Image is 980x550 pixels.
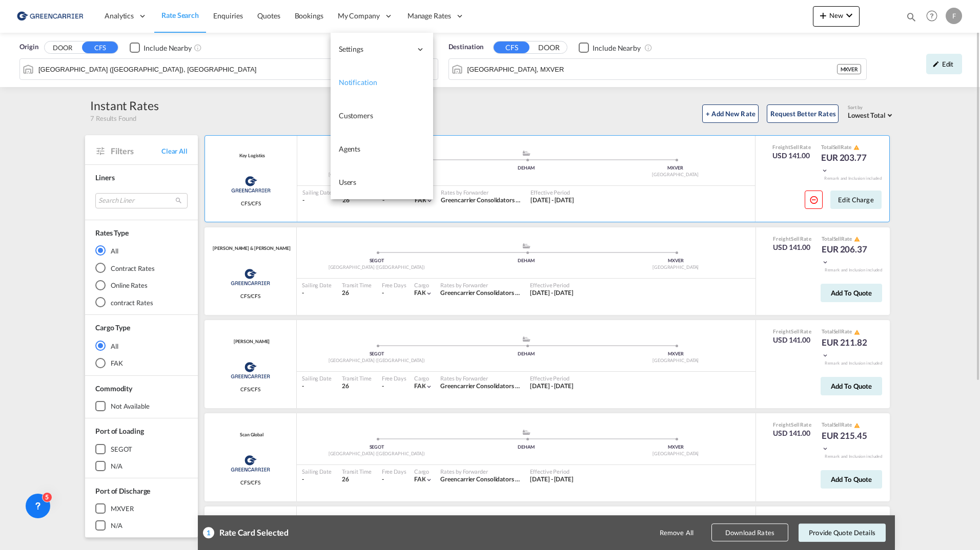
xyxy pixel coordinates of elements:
input: Search by Port [38,61,409,77]
div: Sort by [848,104,895,111]
md-icon: icon-chevron-down [822,352,829,359]
a: Customers [331,99,433,133]
div: 01 Sep 2025 - 30 Sep 2025 [530,289,574,298]
div: Rate Card Selected [214,527,289,538]
span: Notification [339,78,377,87]
span: FAK [415,196,426,204]
iframe: Chat [8,496,44,535]
div: MXVER [601,351,750,357]
button: icon-alert [853,421,860,429]
input: Search by Port [467,61,837,77]
div: Include Nearby [144,43,192,53]
md-icon: icon-chevron-down [821,167,828,174]
div: USD 141.00 [773,242,811,252]
div: 26 [342,289,372,298]
div: Greencarrier Consolidators (Sweden) [440,475,520,484]
md-icon: icon-alert [854,329,860,335]
span: Greencarrier Consolidators ([GEOGRAPHIC_DATA]) [440,475,582,483]
md-radio-button: Online Rates [95,280,188,290]
div: Total Rate [822,328,873,336]
div: Sailing Date [302,188,332,196]
button: icon-alert [853,235,860,243]
div: Freight Rate [773,421,811,428]
div: icon-magnify [906,11,917,27]
div: Contract / Rate Agreement / Tariff / Spot Pricing Reference Number: Geodis Wilson [231,339,270,345]
span: Help [923,7,941,25]
div: - [302,196,332,205]
div: Rates by Forwarder [440,468,520,475]
div: SEGOT [302,165,452,172]
div: USD 141.00 [773,335,811,345]
md-icon: Unchecked: Ignores neighbouring ports when fetching rates.Checked : Includes neighbouring ports w... [194,44,202,52]
button: Download Rates [711,524,788,542]
span: CFS/CFS [240,479,260,486]
div: Sailing Date [302,468,332,475]
div: Cargo [414,468,433,475]
div: Include Nearby [593,43,641,53]
span: Quotes [257,11,280,20]
md-icon: assets/icons/custom/ship-fill.svg [520,151,533,156]
div: 26 [342,382,372,391]
div: DEHAM [452,351,601,357]
div: Free Days [382,281,406,289]
button: DOOR [531,42,567,54]
md-icon: icon-chevron-down [822,259,829,266]
div: Transit Time [342,281,372,289]
button: Add to quote [821,284,882,302]
button: icon-alert [852,143,860,151]
div: 26 [342,196,372,205]
span: FAK [414,382,426,390]
div: DEHAM [452,258,601,264]
div: [GEOGRAPHIC_DATA] ([GEOGRAPHIC_DATA]) [302,357,452,364]
div: Remark and Inclusion included [817,267,890,273]
div: Freight Rate [772,143,811,151]
div: F [946,8,962,24]
a: Agents [331,133,433,166]
div: Help [923,7,946,26]
md-icon: icon-chevron-down [822,445,829,452]
div: Transit Time [342,374,372,382]
button: + Add New Rate [702,104,759,123]
button: icon-minus-circle-outline [805,191,823,209]
span: Scan Global [237,432,263,438]
span: Greencarrier Consolidators ([GEOGRAPHIC_DATA]) [441,196,583,204]
button: Add to quote [821,377,882,395]
span: [DATE] - [DATE] [530,475,574,483]
md-icon: icon-magnify [906,11,917,23]
div: MXVER [111,504,134,513]
button: Edit Charge [830,191,882,209]
div: Sailing Date [302,281,332,289]
span: CFS/CFS [240,292,260,300]
img: Greencarrier Consolidators [228,451,273,476]
div: Effective Period [530,188,574,196]
md-icon: icon-plus 400-fg [817,9,829,22]
md-icon: icon-pencil [932,60,940,68]
a: Users [331,166,433,199]
md-icon: assets/icons/custom/ship-fill.svg [520,336,533,342]
div: Greencarrier Consolidators (Sweden) [440,289,520,298]
md-radio-button: All [95,341,188,351]
div: 1 [203,527,214,538]
span: My Company [338,11,380,21]
div: Freight Rate [773,514,811,521]
span: Customers [339,111,373,120]
md-icon: icon-chevron-down [425,383,433,390]
div: Settings [331,33,433,66]
div: Contract / Rate Agreement / Tariff / Spot Pricing Reference Number: Scan Global [237,432,263,438]
div: 01 Sep 2025 - 30 Sep 2025 [530,196,574,205]
span: FAK [414,289,426,297]
span: Greencarrier Consolidators ([GEOGRAPHIC_DATA]) [440,289,582,297]
span: Clear All [161,146,188,156]
div: MXVER [601,444,750,451]
button: DOOR [45,42,80,54]
div: Remark and Inclusion included [817,361,890,366]
span: [DATE] - [DATE] [530,196,574,204]
span: CFS/CFS [240,386,260,393]
span: Filters [111,145,161,157]
div: SEGOT [111,445,132,454]
div: Rates by Forwarder [440,374,520,382]
md-icon: icon-alert [854,236,860,242]
md-icon: icon-chevron-down [425,290,433,297]
span: Bookings [295,11,323,20]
